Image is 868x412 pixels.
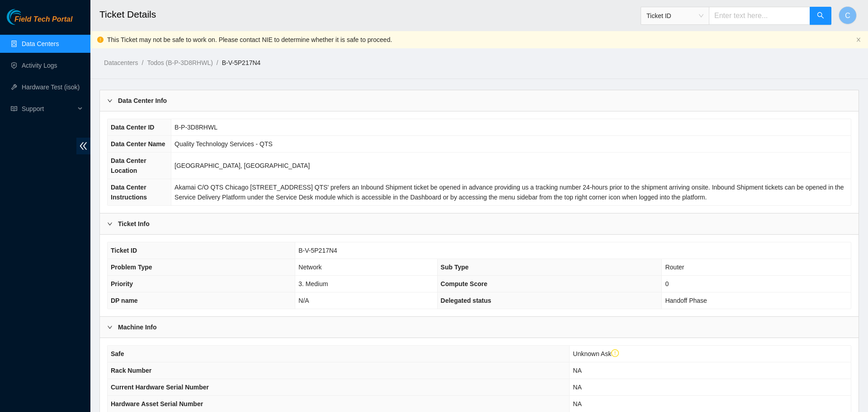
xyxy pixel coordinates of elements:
[111,297,138,304] span: DP name
[100,90,859,111] div: Data Center Info
[147,59,212,66] a: Todos (B-P-3D8RHWL)
[111,140,165,148] span: Data Center Name
[142,59,143,66] span: /
[107,98,113,103] span: right
[217,59,218,66] span: /
[856,37,861,42] span: close
[298,247,337,254] span: B-V-5P217N4
[298,264,321,271] span: Network
[107,221,113,227] span: right
[11,106,17,112] span: read
[845,10,850,21] span: C
[298,280,328,287] span: 3. Medium
[611,349,619,357] span: exclamation-circle
[709,7,810,25] input: Enter text here...
[817,12,824,20] span: search
[7,9,46,25] img: Akamai Technologies
[665,264,684,271] span: Router
[839,6,857,24] button: C
[175,184,844,201] span: Akamai C/O QTS Chicago [STREET_ADDRESS] QTS' prefers an Inbound Shipment ticket be opened in adva...
[14,15,72,24] span: Field Tech Portal
[22,62,57,69] a: Activity Logs
[118,219,150,229] b: Ticket Info
[22,100,75,118] span: Support
[665,280,669,287] span: 0
[22,83,80,91] a: Hardware Test (isok)
[111,124,154,131] span: Data Center ID
[111,280,133,287] span: Priority
[111,384,209,391] span: Current Hardware Serial Number
[573,367,581,374] span: NA
[441,297,491,304] span: Delegated status
[175,140,273,148] span: Quality Technology Services - QTS
[665,297,707,304] span: Handoff Phase
[111,367,151,374] span: Rack Number
[441,264,469,271] span: Sub Type
[222,59,261,66] a: B-V-5P217N4
[573,384,581,391] span: NA
[111,264,152,271] span: Problem Type
[111,247,137,254] span: Ticket ID
[100,213,859,234] div: Ticket Info
[76,138,90,154] span: double-left
[573,400,581,407] span: NA
[100,317,859,338] div: Machine Info
[441,280,487,287] span: Compute Score
[175,124,217,131] span: B-P-3D8RHWL
[175,162,310,169] span: [GEOGRAPHIC_DATA], [GEOGRAPHIC_DATA]
[646,9,703,23] span: Ticket ID
[573,350,619,357] span: Unknown Ask
[107,324,113,330] span: right
[118,322,157,332] b: Machine Info
[104,59,138,66] a: Datacenters
[22,40,59,47] a: Data Centers
[810,7,831,25] button: search
[7,16,72,28] a: Akamai TechnologiesField Tech Portal
[111,157,146,174] span: Data Center Location
[118,96,167,106] b: Data Center Info
[111,350,124,357] span: Safe
[111,400,203,407] span: Hardware Asset Serial Number
[111,184,147,201] span: Data Center Instructions
[856,37,861,43] button: close
[298,297,309,304] span: N/A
